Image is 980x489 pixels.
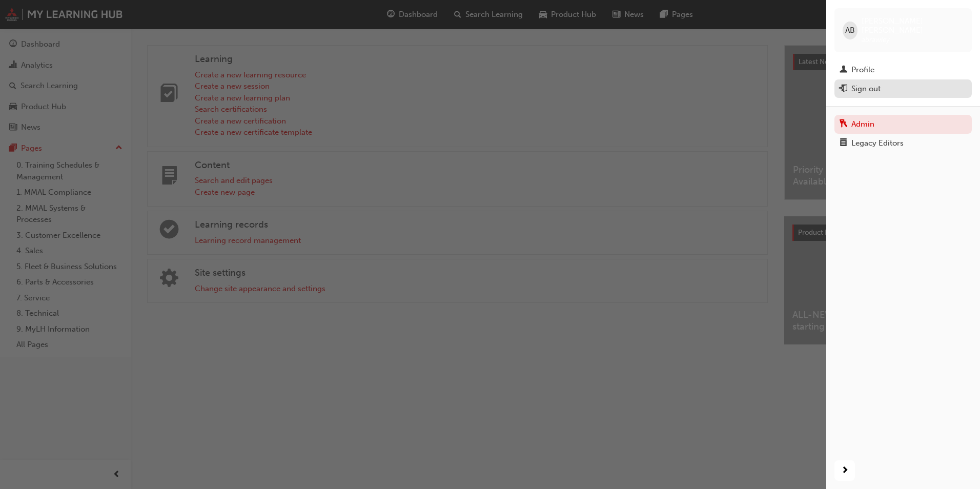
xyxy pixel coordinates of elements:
span: keys-icon [840,120,847,129]
span: exit-icon [840,85,847,94]
a: Profile [834,60,972,79]
span: notepad-icon [840,139,847,148]
span: next-icon [841,464,849,477]
span: abrawley [862,35,890,44]
span: AB [845,25,855,36]
a: Legacy Editors [834,134,972,153]
span: [PERSON_NAME] [PERSON_NAME] [862,16,964,35]
button: Sign out [834,79,972,98]
span: man-icon [840,66,847,75]
div: Legacy Editors [851,137,904,149]
div: Sign out [851,83,881,95]
a: Admin [834,115,972,134]
div: Profile [851,64,874,76]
